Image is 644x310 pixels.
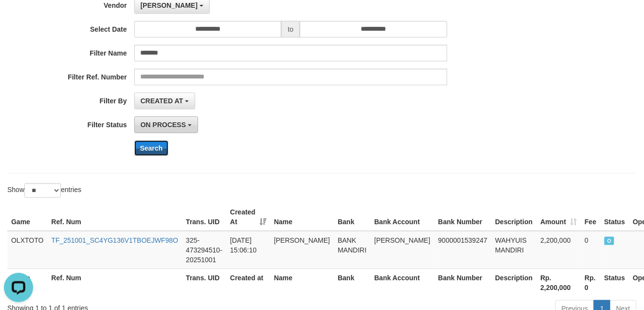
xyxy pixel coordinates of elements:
th: Trans. UID [182,269,226,296]
label: Show entries [7,183,81,198]
td: 9000001539247 [434,231,491,269]
th: Description [492,203,537,231]
th: Amount: activate to sort column ascending [537,203,581,231]
span: CREATED AT [141,97,184,105]
td: [PERSON_NAME] [270,231,334,269]
button: CREATED AT [134,93,196,109]
button: Open LiveChat chat widget [4,4,33,33]
th: Ref. Num [47,203,182,231]
th: Trans. UID [182,203,226,231]
td: 325-473294510-20251001 [182,231,226,269]
th: Bank [334,203,370,231]
th: Bank Number [434,203,491,231]
th: Ref. Num [47,269,182,296]
td: BANK MANDIRI [334,231,370,269]
td: [PERSON_NAME] [370,231,434,269]
th: Rp. 2,200,000 [537,269,581,296]
th: Description [492,269,537,296]
th: Rp. 0 [581,269,600,296]
button: ON PROCESS [134,116,198,133]
th: Fee [581,203,600,231]
span: ON PROCESS [141,121,186,129]
th: Name [270,269,334,296]
span: ON PROCESS [605,237,615,245]
td: [DATE] 15:06:10 [226,231,270,269]
th: Created At: activate to sort column ascending [226,203,270,231]
td: OLXTOTO [7,231,47,269]
select: Showentries [24,183,61,198]
td: WAHYUIS MANDIRI [492,231,537,269]
th: Status [601,203,629,231]
th: Created at [226,269,270,296]
th: Game [7,203,47,231]
th: Bank Account [370,269,434,296]
a: TF_251001_SC4YG136V1TBOEJWF98O [51,236,178,244]
span: to [281,21,300,38]
span: [PERSON_NAME] [141,1,198,9]
th: Bank Number [434,269,491,296]
td: 0 [581,231,600,269]
td: 2,200,000 [537,231,581,269]
th: Bank [334,269,370,296]
th: Bank Account [370,203,434,231]
button: Search [134,140,169,156]
th: Status [601,269,629,296]
th: Name [270,203,334,231]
